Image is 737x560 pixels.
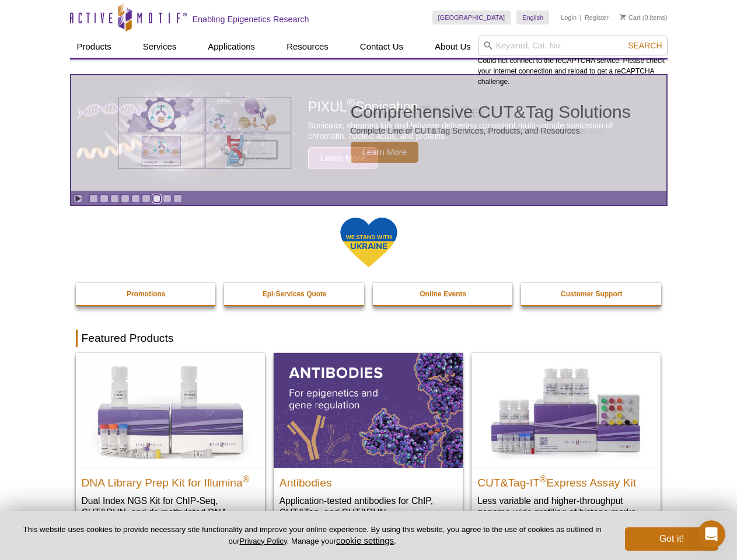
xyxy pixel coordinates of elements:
sup: ® [243,474,250,484]
h2: Comprehensive CUT&Tag Solutions [351,103,631,121]
a: Go to slide 5 [131,194,140,203]
article: Comprehensive CUT&Tag Solutions [71,75,666,191]
a: About Us [428,36,478,58]
h2: CUT&Tag-IT Express Assay Kit [477,471,655,489]
h2: Featured Products [76,330,662,347]
img: All Antibodies [274,353,463,467]
a: Toggle autoplay [74,194,82,203]
a: Go to slide 6 [142,194,151,203]
button: Got it! [625,527,718,551]
a: Register [585,13,609,22]
sup: ® [540,474,547,484]
a: Cart [620,13,641,22]
iframe: Intercom live chat [697,520,725,548]
span: Search [628,41,662,50]
a: Go to slide 1 [89,194,98,203]
a: All Antibodies Antibodies Application-tested antibodies for ChIP, CUT&Tag, and CUT&RUN. [274,353,463,530]
a: Go to slide 4 [121,194,130,203]
a: Promotions [76,283,217,305]
div: Could not connect to the reCAPTCHA service. Please check your internet connection and reload to g... [478,36,668,87]
strong: Online Events [420,290,466,298]
a: Go to slide 9 [173,194,182,203]
img: We Stand With Ukraine [340,216,398,268]
p: Less variable and higher-throughput genome-wide profiling of histone marks​. [477,495,655,519]
a: English [516,10,549,24]
a: Customer Support [521,283,662,305]
a: Online Events [373,283,514,305]
button: cookie settings [336,535,394,545]
a: Applications [201,36,262,58]
p: This website uses cookies to provide necessary site functionality and improve your online experie... [19,524,606,547]
li: | [580,10,582,24]
a: Products [70,36,118,58]
img: Various genetic charts and diagrams. [117,96,292,170]
a: [GEOGRAPHIC_DATA] [432,10,511,24]
li: (0 items) [620,10,668,24]
a: Login [561,13,577,22]
a: Go to slide 2 [100,194,109,203]
a: Go to slide 7 [152,194,161,203]
a: CUT&Tag-IT® Express Assay Kit CUT&Tag-IT®Express Assay Kit Less variable and higher-throughput ge... [471,353,661,530]
a: Privacy Policy [239,537,287,545]
a: Various genetic charts and diagrams. Comprehensive CUT&Tag Solutions Complete Line of CUT&Tag Ser... [71,75,666,191]
strong: Promotions [127,290,166,298]
a: Contact Us [353,36,410,58]
img: CUT&Tag-IT® Express Assay Kit [471,353,661,467]
strong: Customer Support [561,290,622,298]
a: Services [136,36,184,58]
a: DNA Library Prep Kit for Illumina DNA Library Prep Kit for Illumina® Dual Index NGS Kit for ChIP-... [76,353,265,541]
a: Resources [280,36,336,58]
a: Go to slide 3 [110,194,119,203]
p: Application-tested antibodies for ChIP, CUT&Tag, and CUT&RUN. [280,495,457,519]
img: Your Cart [620,14,626,20]
img: DNA Library Prep Kit for Illumina [76,353,265,467]
a: Epi-Services Quote [224,283,365,305]
p: Dual Index NGS Kit for ChIP-Seq, CUT&RUN, and ds methylated DNA assays. [82,495,259,530]
button: Search [624,40,665,51]
h2: Enabling Epigenetics Research [193,14,309,24]
p: Complete Line of CUT&Tag Services, Products, and Resources. [351,125,631,136]
input: Keyword, Cat. No. [478,36,668,55]
a: Go to slide 8 [163,194,172,203]
span: Learn More [351,142,419,163]
strong: Epi-Services Quote [263,290,327,298]
h2: DNA Library Prep Kit for Illumina [82,471,259,489]
h2: Antibodies [280,471,457,489]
